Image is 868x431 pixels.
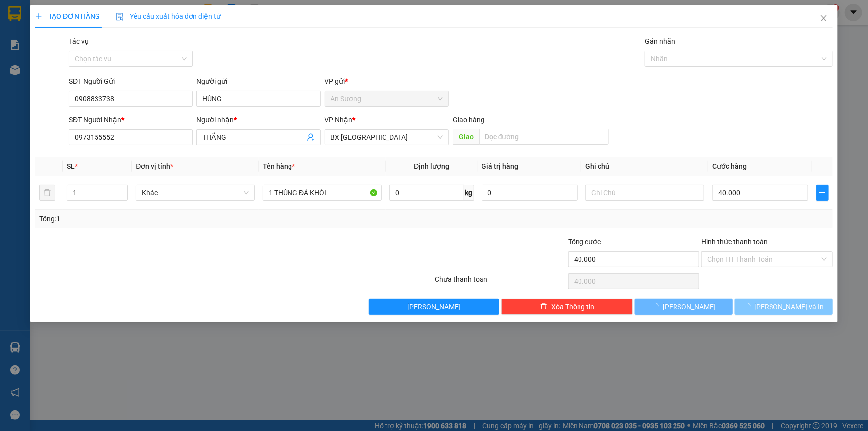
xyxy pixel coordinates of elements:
[635,299,733,315] button: [PERSON_NAME]
[369,299,500,315] button: [PERSON_NAME]
[414,162,449,170] span: Định lượng
[453,116,484,124] span: Giao hàng
[540,303,547,311] span: delete
[136,162,173,170] span: Đơn vị tính
[735,299,833,315] button: [PERSON_NAME] và In
[35,12,100,20] span: TẠO ĐƠN HÀNG
[325,116,353,124] span: VP Nhận
[196,76,320,87] div: Người gửi
[263,162,295,170] span: Tên hàng
[331,91,443,106] span: An Sương
[501,299,633,315] button: deleteXóa Thông tin
[482,185,578,201] input: 0
[69,114,193,125] div: SĐT Người Nhận
[39,214,335,224] div: Tổng: 1
[652,303,663,310] span: loading
[69,37,89,45] label: Tác vụ
[142,185,249,200] span: Khác
[116,13,124,21] img: icon
[816,185,829,201] button: plus
[479,129,609,145] input: Dọc đường
[568,238,601,246] span: Tổng cước
[645,37,675,45] label: Gán nhãn
[585,185,704,201] input: Ghi Chú
[817,189,828,197] span: plus
[307,133,315,141] span: user-add
[407,301,461,312] span: [PERSON_NAME]
[820,14,828,22] span: close
[712,162,747,170] span: Cước hàng
[581,157,708,176] th: Ghi chú
[755,301,824,312] span: [PERSON_NAME] và In
[482,162,519,170] span: Giá trị hàng
[810,5,838,33] button: Close
[434,274,568,291] div: Chưa thanh toán
[551,301,594,312] span: Xóa Thông tin
[701,238,768,246] label: Hình thức thanh toán
[663,301,716,312] span: [PERSON_NAME]
[464,185,474,201] span: kg
[35,13,42,20] span: plus
[331,130,443,145] span: BX Tân Châu
[116,12,221,20] span: Yêu cầu xuất hóa đơn điện tử
[744,303,755,310] span: loading
[69,76,193,87] div: SĐT Người Gửi
[67,162,75,170] span: SL
[39,185,55,201] button: delete
[325,76,449,87] div: VP gửi
[263,185,382,201] input: VD: Bàn, Ghế
[453,129,479,145] span: Giao
[196,114,320,125] div: Người nhận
